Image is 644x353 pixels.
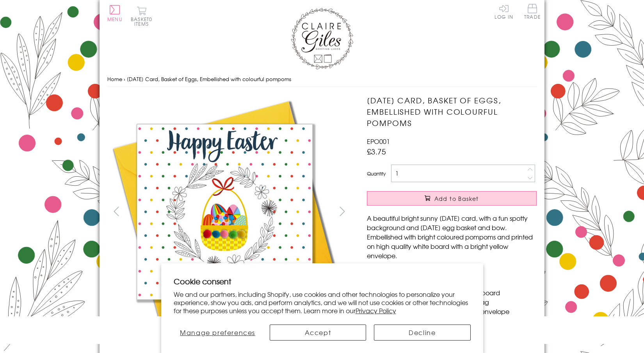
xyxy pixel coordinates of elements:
span: › [124,75,125,83]
img: Claire Giles Greetings Cards [291,8,353,69]
span: Trade [524,4,541,19]
p: A beautiful bright sunny [DATE] card, with a fun spotty background and [DATE] egg basket and bow.... [367,213,537,260]
nav: breadcrumbs [107,71,537,87]
img: Easter Card, Basket of Eggs, Embellished with colourful pompoms [107,95,342,329]
label: Quantity [367,170,386,177]
span: [DATE] Card, Basket of Eggs, Embellished with colourful pompoms [127,75,291,83]
a: Home [107,75,122,83]
span: EPO001 [367,137,390,146]
button: prev [107,202,125,220]
a: Log In [495,4,513,19]
h1: [DATE] Card, Basket of Eggs, Embellished with colourful pompoms [367,95,537,128]
button: Basket0 items [131,6,152,26]
span: Menu [107,16,123,23]
button: Menu [107,5,123,21]
span: 0 items [134,16,152,27]
a: Privacy Policy [356,306,396,315]
a: Trade [524,4,541,21]
button: Add to Basket [367,191,537,206]
span: Add to Basket [434,195,479,202]
h2: Cookie consent [174,276,471,287]
button: Accept [270,325,366,341]
span: £3.75 [367,146,386,157]
button: Decline [374,325,470,341]
button: Manage preferences [174,325,262,341]
button: next [334,202,351,220]
span: Manage preferences [180,328,255,337]
p: We and our partners, including Shopify, use cookies and other technologies to personalize your ex... [174,290,471,314]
